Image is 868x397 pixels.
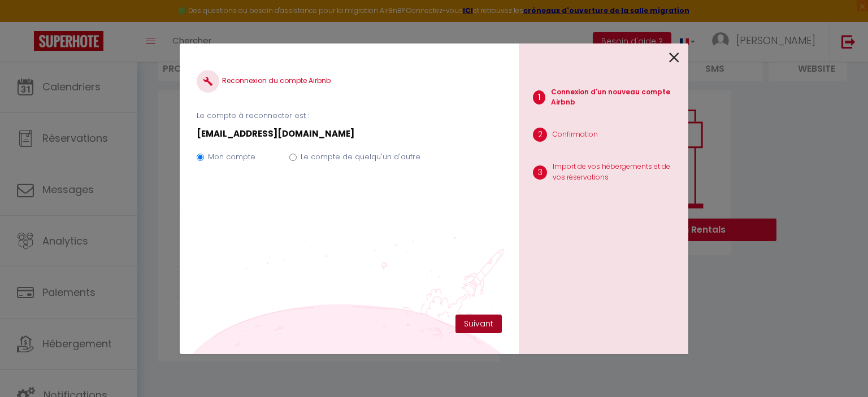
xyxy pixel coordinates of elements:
[455,315,502,334] button: Suivant
[551,87,679,108] p: Connexion d'un nouveau compte Airbnb
[197,127,502,141] p: [EMAIL_ADDRESS][DOMAIN_NAME]
[301,151,420,163] label: Le compte de quelqu'un d'autre
[208,151,255,163] label: Mon compte
[553,162,679,183] p: Import de vos hébergements et de vos réservations
[533,128,547,142] span: 2
[197,110,502,121] p: Le compte à reconnecter est :
[553,129,598,140] p: Confirmation
[533,90,545,104] span: 1
[9,5,43,38] button: Ouvrir le widget de chat LiveChat
[197,70,502,93] h4: Reconnexion du compte Airbnb
[533,165,547,180] span: 3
